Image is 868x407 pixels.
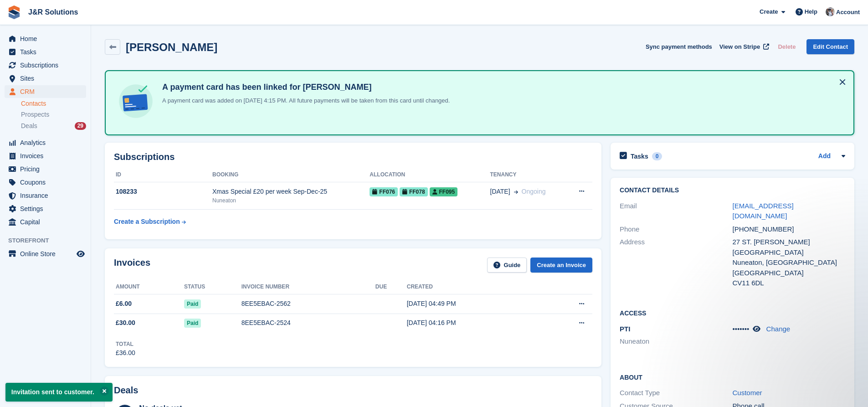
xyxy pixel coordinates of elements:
[20,59,75,72] span: Subscriptions
[716,39,771,54] a: View on Stripe
[805,7,817,16] span: Help
[114,385,138,396] h2: Deals
[620,201,732,222] div: Email
[522,188,546,195] span: Ongoing
[719,42,760,52] span: View on Stripe
[116,318,135,328] span: £30.00
[20,176,75,189] span: Coupons
[20,136,75,149] span: Analytics
[620,388,732,398] div: Contact Type
[20,32,75,45] span: Home
[114,258,150,273] h2: Invoices
[116,348,135,358] div: £36.00
[733,224,845,235] div: [PHONE_NUMBER]
[760,7,778,16] span: Create
[114,217,180,227] div: Create a Subscription
[7,5,21,19] img: stora-icon-8386f47178a22dfd0bd8f6a31ec36ba5ce8667c1dd55bd0f319d3a0aa187defe.svg
[818,151,831,162] a: Add
[733,202,794,220] a: [EMAIL_ADDRESS][DOMAIN_NAME]
[20,149,75,162] span: Invoices
[20,72,75,85] span: Sites
[620,224,732,235] div: Phone
[20,46,75,58] span: Tasks
[5,189,86,202] a: menu
[5,149,86,162] a: menu
[631,152,648,160] h2: Tasks
[620,372,845,381] h2: About
[75,248,86,259] a: Preview store
[114,187,212,196] div: 108233
[8,236,91,245] span: Storefront
[20,247,75,260] span: Online Store
[21,110,86,119] a: Prospects
[5,216,86,228] a: menu
[400,187,428,196] span: FF078
[212,187,370,196] div: Xmas Special £20 per week Sep-Dec-25
[530,258,592,273] a: Create an Invoice
[620,187,845,194] h2: Contact Details
[733,389,762,397] a: Customer
[212,168,370,182] th: Booking
[5,136,86,149] a: menu
[826,7,835,16] img: Steve Revell
[620,237,732,289] div: Address
[5,85,86,98] a: menu
[370,187,398,196] span: FF076
[21,122,37,130] span: Deals
[20,85,75,98] span: CRM
[20,163,75,175] span: Pricing
[25,5,82,20] a: J&R Solutions
[733,237,845,258] div: 27 ST. [PERSON_NAME][GEOGRAPHIC_DATA]
[116,340,135,348] div: Total
[733,258,845,268] div: Nuneaton, [GEOGRAPHIC_DATA]
[5,247,86,260] a: menu
[21,121,86,131] a: Deals 29
[620,336,732,347] li: Nuneaton
[21,110,49,119] span: Prospects
[375,280,407,294] th: Due
[490,168,566,182] th: Tenancy
[5,202,86,215] a: menu
[116,299,132,309] span: £6.00
[733,325,750,333] span: •••••••
[652,152,663,160] div: 0
[5,32,86,45] a: menu
[114,168,212,182] th: ID
[430,187,458,196] span: FF095
[21,99,86,108] a: Contacts
[20,216,75,228] span: Capital
[184,319,201,328] span: Paid
[487,258,527,273] a: Guide
[620,308,845,317] h2: Access
[20,189,75,202] span: Insurance
[620,325,630,333] span: PTI
[733,278,845,289] div: CV11 6DL
[5,383,113,402] p: Invitation sent to customer.
[733,268,845,278] div: [GEOGRAPHIC_DATA]
[646,39,712,54] button: Sync payment methods
[241,318,375,328] div: 8EE5EBAC-2524
[241,280,375,294] th: Invoice number
[5,163,86,175] a: menu
[5,59,86,72] a: menu
[114,152,592,162] h2: Subscriptions
[75,122,86,130] div: 29
[241,299,375,309] div: 8EE5EBAC-2562
[5,72,86,85] a: menu
[806,39,854,54] a: Edit Contact
[126,41,217,53] h2: [PERSON_NAME]
[117,82,155,120] img: card-linked-ebf98d0992dc2aeb22e95c0e3c79077019eb2392cfd83c6a337811c24bc77127.svg
[5,46,86,58] a: menu
[407,299,540,309] div: [DATE] 04:49 PM
[407,280,540,294] th: Created
[159,96,450,105] p: A payment card was added on [DATE] 4:15 PM. All future payments will be taken from this card unti...
[184,280,241,294] th: Status
[212,196,370,205] div: Nuneaton
[5,176,86,189] a: menu
[407,318,540,328] div: [DATE] 04:16 PM
[159,82,450,93] h4: A payment card has been linked for [PERSON_NAME]
[774,39,799,54] button: Delete
[490,187,510,196] span: [DATE]
[766,325,791,333] a: Change
[114,213,186,230] a: Create a Subscription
